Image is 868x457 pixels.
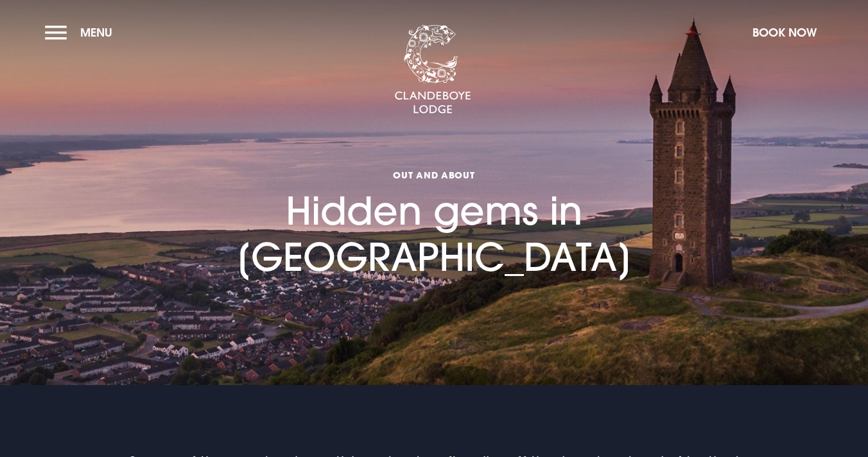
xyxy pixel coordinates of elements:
button: Menu [45,19,119,46]
span: Out and About [177,169,691,181]
button: Book Now [746,19,823,46]
img: Clandeboye Lodge [394,25,471,115]
h1: Hidden gems in [GEOGRAPHIC_DATA] [177,112,691,280]
span: Menu [80,25,112,40]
